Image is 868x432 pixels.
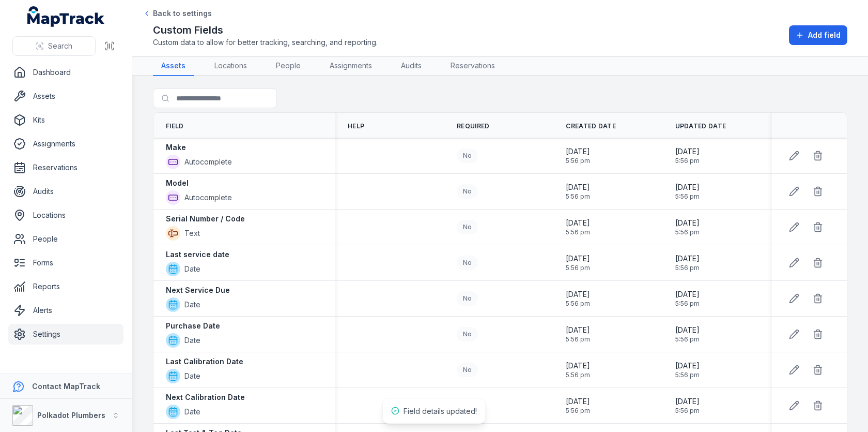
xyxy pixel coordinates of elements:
span: Field details updated! [404,407,477,415]
strong: Model [166,178,189,188]
div: No [457,291,478,306]
time: 02/09/2025, 5:56:14 pm [566,218,590,236]
a: Kits [8,110,123,130]
a: MapTrack [27,6,105,27]
a: Reservations [8,157,123,178]
span: [DATE] [566,182,590,192]
button: Search [12,36,96,56]
strong: Next Service Due [166,285,230,295]
span: [DATE] [675,254,700,264]
a: Reservations [442,56,503,76]
time: 02/09/2025, 5:56:14 pm [675,254,700,272]
a: Back to settings [143,8,212,19]
strong: Last Calibration Date [166,356,243,367]
strong: Next Calibration Date [166,392,245,403]
span: 5:56 pm [675,407,700,415]
time: 02/09/2025, 5:56:14 pm [566,182,590,201]
time: 02/09/2025, 5:56:14 pm [675,325,700,344]
span: Date [184,264,200,274]
span: 5:56 pm [675,192,700,201]
span: [DATE] [675,218,700,228]
span: [DATE] [675,396,700,407]
div: No [457,363,478,377]
div: No [457,327,478,341]
span: Help [348,122,364,130]
span: [DATE] [675,325,700,335]
a: Forms [8,252,123,273]
span: Search [48,41,72,51]
time: 02/09/2025, 5:56:14 pm [566,396,590,415]
span: Updated Date [675,122,726,130]
span: [DATE] [566,396,590,407]
a: Locations [8,205,123,226]
span: 5:56 pm [566,228,590,236]
a: Assets [8,86,123,107]
span: Date [184,335,200,346]
span: 5:56 pm [675,335,700,344]
span: Back to settings [153,8,212,19]
span: 5:56 pm [566,300,590,308]
a: Dashboard [8,62,123,83]
span: Date [184,300,200,310]
a: Audits [8,181,123,202]
span: 5:56 pm [566,157,590,165]
span: [DATE] [675,182,700,192]
span: 5:56 pm [675,264,700,272]
span: 5:56 pm [675,371,700,379]
span: Field [166,122,184,130]
span: Created Date [566,122,616,130]
strong: Last service date [166,249,229,260]
div: No [457,184,478,199]
span: 5:56 pm [566,192,590,201]
span: Autocomplete [184,192,232,203]
time: 02/09/2025, 5:56:14 pm [566,146,590,165]
span: [DATE] [566,146,590,157]
strong: Polkadot Plumbers [37,411,105,420]
span: 5:56 pm [566,335,590,344]
a: Alerts [8,300,123,321]
span: 5:56 pm [566,407,590,415]
a: People [268,56,309,76]
span: Date [184,371,200,381]
span: [DATE] [675,146,700,157]
span: [DATE] [566,325,590,335]
div: No [457,148,478,163]
span: Custom data to allow for better tracking, searching, and reporting. [153,37,378,48]
time: 02/09/2025, 5:56:14 pm [675,146,700,165]
a: Reports [8,276,123,297]
time: 02/09/2025, 5:56:14 pm [566,289,590,308]
strong: Contact MapTrack [32,382,100,391]
time: 02/09/2025, 5:56:14 pm [675,182,700,201]
span: Text [184,228,200,239]
span: Required [457,122,489,130]
h2: Custom Fields [153,23,378,37]
a: People [8,229,123,249]
span: 5:56 pm [675,228,700,236]
time: 02/09/2025, 5:56:14 pm [675,396,700,415]
a: Locations [206,56,255,76]
span: [DATE] [566,289,590,300]
time: 02/09/2025, 5:56:14 pm [566,325,590,344]
div: No [457,256,478,270]
a: Assignments [8,133,123,154]
time: 02/09/2025, 5:56:14 pm [675,361,700,379]
span: 5:56 pm [566,264,590,272]
span: Date [184,407,200,417]
strong: Purchase Date [166,321,220,331]
span: [DATE] [675,289,700,300]
span: [DATE] [566,218,590,228]
span: Autocomplete [184,157,232,167]
a: Audits [393,56,430,76]
span: [DATE] [566,361,590,371]
strong: Make [166,142,186,153]
span: [DATE] [675,361,700,371]
time: 02/09/2025, 5:56:14 pm [675,289,700,308]
span: 5:56 pm [675,300,700,308]
a: Assignments [321,56,380,76]
div: No [457,220,478,234]
time: 02/09/2025, 5:56:14 pm [675,218,700,236]
a: Assets [153,56,194,76]
button: Add field [789,25,847,45]
time: 02/09/2025, 5:56:14 pm [566,254,590,272]
span: 5:56 pm [566,371,590,379]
